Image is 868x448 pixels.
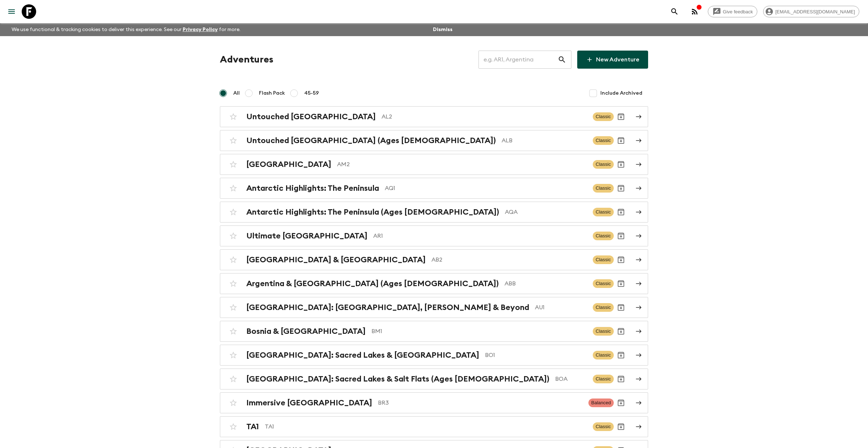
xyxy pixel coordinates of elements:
[220,369,648,389] a: [GEOGRAPHIC_DATA]: Sacred Lakes & Salt Flats (Ages [DEMOGRAPHIC_DATA])BOAClassicArchive
[304,90,319,97] span: 45-59
[220,392,648,413] a: Immersive [GEOGRAPHIC_DATA]BR3BalancedArchive
[505,208,587,216] p: AQA
[220,249,648,270] a: [GEOGRAPHIC_DATA] & [GEOGRAPHIC_DATA]AB2ClassicArchive
[555,375,587,383] p: BOA
[593,136,614,145] span: Classic
[220,202,648,223] a: Antarctic Highlights: The Peninsula (Ages [DEMOGRAPHIC_DATA])AQAClassicArchive
[593,184,614,193] span: Classic
[246,374,549,384] h2: [GEOGRAPHIC_DATA]: Sacred Lakes & Salt Flats (Ages [DEMOGRAPHIC_DATA])
[593,279,614,288] span: Classic
[246,160,331,169] h2: [GEOGRAPHIC_DATA]
[719,9,757,14] span: Give feedback
[246,303,529,312] h2: [GEOGRAPHIC_DATA]: [GEOGRAPHIC_DATA], [PERSON_NAME] & Beyond
[246,136,496,145] h2: Untouched [GEOGRAPHIC_DATA] (Ages [DEMOGRAPHIC_DATA])
[600,90,642,97] span: Include Archived
[246,422,259,431] h2: TA1
[246,184,379,193] h2: Antarctic Highlights: The Peninsula
[614,253,628,267] button: Archive
[614,229,628,243] button: Archive
[371,327,587,336] p: BM1
[378,399,583,407] p: BR3
[246,231,367,241] h2: Ultimate [GEOGRAPHIC_DATA]
[246,398,372,408] h2: Immersive [GEOGRAPHIC_DATA]
[220,52,273,67] h1: Adventures
[373,232,587,240] p: AR1
[4,4,19,19] button: menu
[246,207,499,217] h2: Antarctic Highlights: The Peninsula (Ages [DEMOGRAPHIC_DATA])
[220,416,648,437] a: TA1TA1ClassicArchive
[593,351,614,359] span: Classic
[220,106,648,127] a: Untouched [GEOGRAPHIC_DATA]AL2ClassicArchive
[485,351,587,359] p: BO1
[233,90,240,97] span: All
[9,23,243,36] p: We use functional & tracking cookies to deliver this experience. See our for more.
[588,399,614,407] span: Balanced
[502,136,587,145] p: ALB
[593,375,614,383] span: Classic
[246,279,499,288] h2: Argentina & [GEOGRAPHIC_DATA] (Ages [DEMOGRAPHIC_DATA])
[385,184,587,193] p: AQ1
[183,27,218,32] a: Privacy Policy
[593,327,614,336] span: Classic
[431,25,454,35] button: Dismiss
[614,372,628,386] button: Archive
[614,300,628,315] button: Archive
[614,181,628,195] button: Archive
[246,112,376,121] h2: Untouched [GEOGRAPHIC_DATA]
[246,350,479,360] h2: [GEOGRAPHIC_DATA]: Sacred Lakes & [GEOGRAPHIC_DATA]
[220,225,648,246] a: Ultimate [GEOGRAPHIC_DATA]AR1ClassicArchive
[614,205,628,219] button: Archive
[614,396,628,410] button: Archive
[535,303,587,312] p: AU1
[220,273,648,294] a: Argentina & [GEOGRAPHIC_DATA] (Ages [DEMOGRAPHIC_DATA])ABBClassicArchive
[614,109,628,124] button: Archive
[246,255,426,264] h2: [GEOGRAPHIC_DATA] & [GEOGRAPHIC_DATA]
[220,321,648,342] a: Bosnia & [GEOGRAPHIC_DATA]BM1ClassicArchive
[577,51,648,69] a: New Adventure
[771,9,859,14] span: [EMAIL_ADDRESS][DOMAIN_NAME]
[220,297,648,318] a: [GEOGRAPHIC_DATA]: [GEOGRAPHIC_DATA], [PERSON_NAME] & BeyondAU1ClassicArchive
[593,422,614,431] span: Classic
[614,157,628,172] button: Archive
[593,255,614,264] span: Classic
[259,90,285,97] span: Flash Pack
[265,422,587,431] p: TA1
[614,276,628,291] button: Archive
[708,6,757,17] a: Give feedback
[614,348,628,362] button: Archive
[246,327,366,336] h2: Bosnia & [GEOGRAPHIC_DATA]
[614,324,628,339] button: Archive
[614,419,628,434] button: Archive
[220,178,648,199] a: Antarctic Highlights: The PeninsulaAQ1ClassicArchive
[220,130,648,151] a: Untouched [GEOGRAPHIC_DATA] (Ages [DEMOGRAPHIC_DATA])ALBClassicArchive
[667,4,682,19] button: search adventures
[337,160,587,169] p: AM2
[220,345,648,366] a: [GEOGRAPHIC_DATA]: Sacred Lakes & [GEOGRAPHIC_DATA]BO1ClassicArchive
[593,160,614,169] span: Classic
[382,112,587,121] p: AL2
[593,303,614,312] span: Classic
[763,6,859,17] div: [EMAIL_ADDRESS][DOMAIN_NAME]
[614,133,628,148] button: Archive
[431,255,587,264] p: AB2
[593,232,614,240] span: Classic
[593,208,614,216] span: Classic
[593,112,614,121] span: Classic
[478,49,558,70] input: e.g. AR1, Argentina
[220,154,648,175] a: [GEOGRAPHIC_DATA]AM2ClassicArchive
[505,279,587,288] p: ABB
